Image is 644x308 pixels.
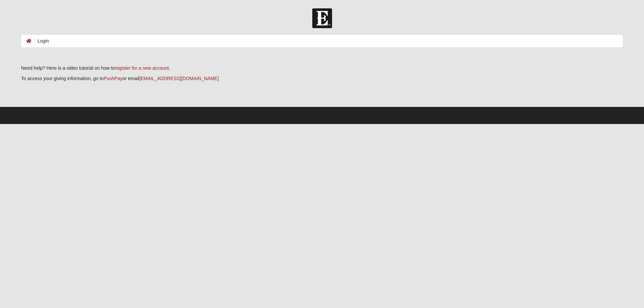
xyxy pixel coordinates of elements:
[312,8,332,28] img: Church of Eleven22 Logo
[21,75,623,82] p: To access your giving information, go to or email
[139,76,219,81] a: [EMAIL_ADDRESS][DOMAIN_NAME]
[32,38,49,45] li: Login
[104,76,122,81] a: PushPay
[115,65,169,71] a: register for a new account
[21,65,623,72] p: Need help? Here is a video tutorial on how to .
